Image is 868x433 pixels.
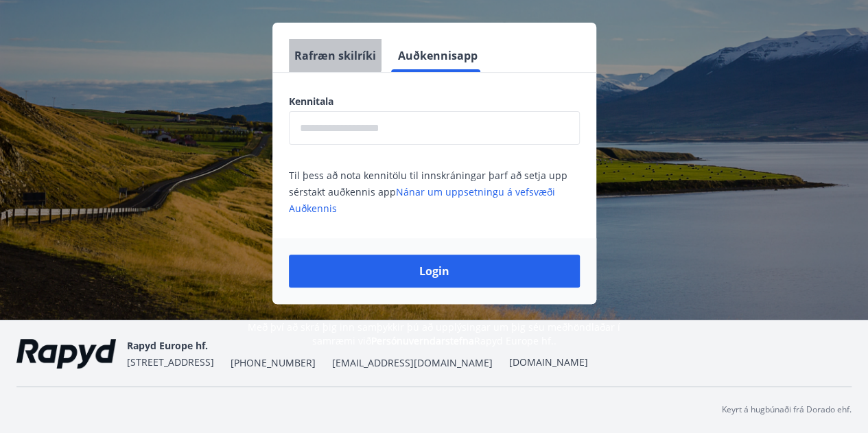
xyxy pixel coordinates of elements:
span: Rapyd Europe hf. [127,339,208,352]
label: Kennitala [289,95,580,108]
a: [DOMAIN_NAME] [509,355,588,368]
button: Rafræn skilríki [289,39,382,72]
a: Persónuverndarstefna [371,334,474,347]
span: [EMAIL_ADDRESS][DOMAIN_NAME] [332,356,493,370]
img: ekj9gaOU4bjvQReEWNZ0zEMsCR0tgSDGv48UY51k.png [16,339,116,368]
button: Auðkennisapp [392,39,483,72]
a: Nánar um uppsetningu á vefsvæði Auðkennis [289,185,555,215]
p: Keyrt á hugbúnaði frá Dorado ehf. [722,403,852,416]
span: Til þess að nota kennitölu til innskráningar þarf að setja upp sérstakt auðkennis app [289,169,567,215]
span: Með því að skrá þig inn samþykkir þú að upplýsingar um þig séu meðhöndlaðar í samræmi við Rapyd E... [248,320,620,347]
button: Login [289,255,580,288]
span: [PHONE_NUMBER] [231,356,316,370]
span: [STREET_ADDRESS] [127,355,214,368]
